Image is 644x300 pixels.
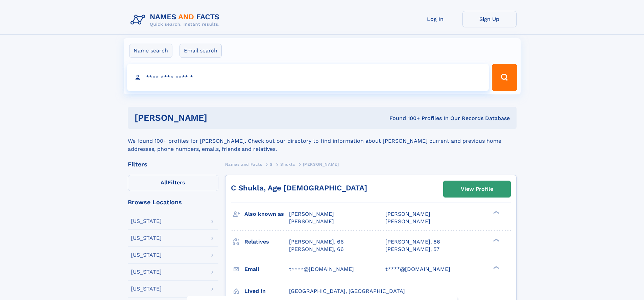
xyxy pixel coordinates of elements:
[131,286,162,292] div: [US_STATE]
[408,11,462,27] a: Log In
[244,208,289,220] h3: Also known as
[492,210,500,215] div: ❯
[444,181,510,197] a: View Profile
[131,218,162,224] div: [US_STATE]
[225,160,262,168] a: Names and Facts
[289,211,334,217] span: [PERSON_NAME]
[289,288,405,294] span: [GEOGRAPHIC_DATA], [GEOGRAPHIC_DATA]
[298,115,510,122] div: Found 100+ Profiles In Our Records Database
[289,238,344,246] a: [PERSON_NAME], 66
[289,218,334,225] span: [PERSON_NAME]
[303,162,339,167] span: [PERSON_NAME]
[280,162,295,167] span: Shukla
[492,265,500,270] div: ❯
[127,64,489,91] input: search input
[270,160,273,168] a: S
[131,269,162,275] div: [US_STATE]
[385,211,430,217] span: [PERSON_NAME]
[128,199,218,205] div: Browse Locations
[131,235,162,241] div: [US_STATE]
[385,246,439,253] a: [PERSON_NAME], 57
[128,129,517,153] div: We found 100+ profiles for [PERSON_NAME]. Check out our directory to find information about [PERS...
[461,181,493,197] div: View Profile
[231,184,367,192] a: C Shukla, Age [DEMOGRAPHIC_DATA]
[244,263,289,275] h3: Email
[462,11,517,27] a: Sign Up
[161,179,168,186] span: All
[131,252,162,258] div: [US_STATE]
[244,285,289,297] h3: Lived in
[270,162,273,167] span: S
[128,11,225,29] img: Logo Names and Facts
[128,161,218,167] div: Filters
[135,114,299,122] h1: [PERSON_NAME]
[280,160,295,168] a: Shukla
[128,175,218,191] label: Filters
[492,64,517,91] button: Search Button
[129,44,172,58] label: Name search
[289,246,344,253] a: [PERSON_NAME], 66
[244,236,289,248] h3: Relatives
[492,238,500,242] div: ❯
[385,218,430,225] span: [PERSON_NAME]
[180,44,222,58] label: Email search
[385,238,440,246] a: [PERSON_NAME], 86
